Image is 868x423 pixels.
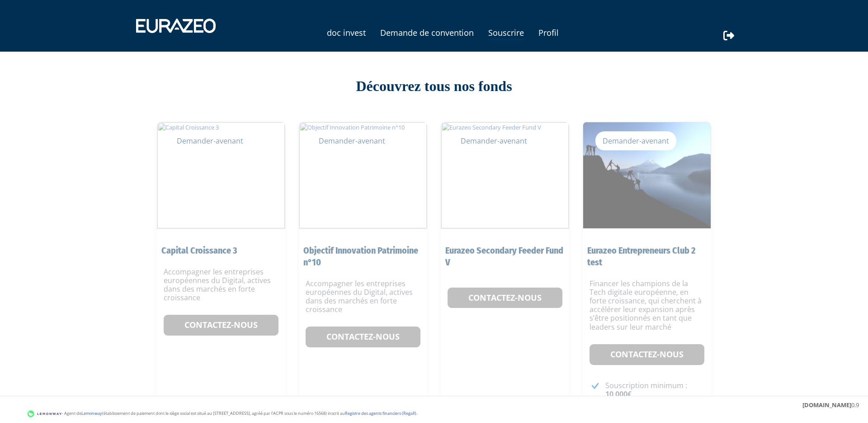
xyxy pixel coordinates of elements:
[441,122,569,228] img: Eurazeo Secondary Feeder Fund V
[453,131,534,150] div: Demander-avenant
[605,389,632,399] strong: 10 000€
[164,315,278,336] a: Contactez-nous
[311,131,392,150] div: Demander-avenant
[9,409,859,418] div: - Agent de (établissement de paiement dont le siège social est situé au [STREET_ADDRESS], agréé p...
[129,12,222,39] img: 1731417592-eurazeo_logo_blanc.png
[583,122,711,228] img: Eurazeo Entrepreneurs Club 2 test
[445,245,563,268] a: Eurazeo Secondary Feeder Fund V
[802,401,859,409] div: 0.9
[488,26,524,40] a: Souscrire
[538,26,559,39] a: Profil
[590,344,704,365] a: Contactez-nous
[306,327,420,347] a: Contactez-nous
[595,131,676,150] div: Demander-avenant
[157,122,285,228] img: Capital Croissance 3
[327,26,366,39] a: doc invest
[161,245,237,256] a: Capital Croissance 3
[587,245,695,268] a: Eurazeo Entrepreneurs Club 2 test
[380,26,474,39] a: Demande de convention
[170,131,250,150] div: Demander-avenant
[306,279,420,314] p: Accompagner les entreprises européennes du Digital, actives dans des marchés en forte croissance
[802,401,851,409] strong: [DOMAIN_NAME]
[590,279,704,332] p: Financer les champions de la Tech digitale européenne, en forte croissance, qui cherchent à accél...
[605,381,704,399] p: Souscription minimum :
[345,410,416,416] a: Registre des agents financiers (Regafi)
[81,410,102,416] a: Lemonway
[299,122,427,228] img: Objectif Innovation Patrimoine n°10
[303,245,418,268] a: Objectif Innovation Patrimoine n°10
[176,76,692,97] div: Découvrez tous nos fonds
[448,288,562,308] a: Contactez-nous
[164,268,278,303] p: Accompagner les entreprises européennes du Digital, actives dans des marchés en forte croissance
[27,409,62,418] img: logo-lemonway.png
